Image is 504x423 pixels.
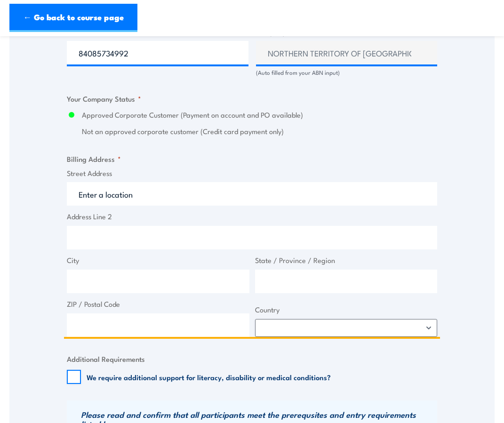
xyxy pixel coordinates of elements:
div: (Auto filled from your ABN input) [256,68,438,77]
label: ZIP / Postal Code [67,299,249,310]
label: Approved Corporate Customer (Payment on account and PO available) [82,110,437,120]
input: Enter a location [67,182,437,206]
a: ← Go back to course page [9,4,137,32]
label: Country [255,304,438,315]
label: Not an approved corporate customer (Credit card payment only) [82,126,437,137]
legend: Additional Requirements [67,353,145,364]
legend: Your Company Status [67,93,141,104]
label: State / Province / Region [255,255,438,266]
legend: Billing Address [67,153,121,164]
label: We require additional support for literacy, disability or medical conditions? [87,372,331,382]
label: City [67,255,249,266]
label: Street Address [67,168,437,179]
label: Address Line 2 [67,211,437,222]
